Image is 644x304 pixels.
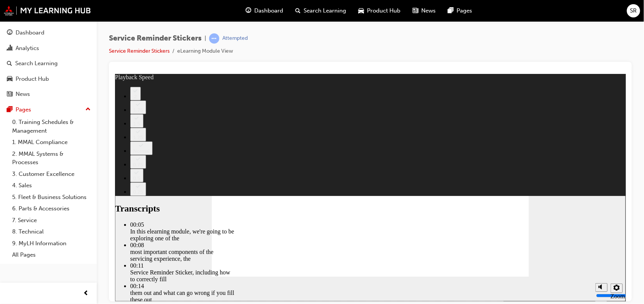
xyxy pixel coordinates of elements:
a: 0. Training Schedules & Management [9,116,94,136]
a: 8. Technical [9,226,94,238]
div: Product Hub [16,75,49,83]
img: mmal [4,6,91,16]
span: car-icon [7,76,13,83]
div: Attempted [222,35,248,42]
li: eLearning Module View [177,47,233,56]
span: search-icon [7,60,12,67]
a: Search Learning [3,56,94,71]
span: car-icon [359,6,364,16]
div: them out and what can go wrong if you fill these out [15,216,121,229]
a: 3. Customer Excellence [9,168,94,180]
span: News [422,6,436,15]
span: chart-icon [7,45,13,52]
span: Pages [457,6,472,15]
a: search-iconSearch Learning [290,3,353,19]
a: 6. Parts & Accessories [9,203,94,215]
span: search-icon [296,6,301,16]
a: All Pages [9,249,94,261]
span: Product Hub [367,6,401,15]
div: Pages [16,105,31,114]
a: 5. Fleet & Business Solutions [9,191,94,203]
span: learningRecordVerb_ATTEMPT-icon [209,33,219,44]
a: 9. MyLH Information [9,238,94,249]
a: pages-iconPages [442,3,479,19]
div: News [16,90,30,99]
a: Analytics [3,41,94,55]
a: 7. Service [9,215,94,226]
button: SR [627,4,640,17]
span: news-icon [7,91,13,98]
a: Dashboard [3,26,94,40]
a: 1. MMAL Compliance [9,136,94,148]
span: guage-icon [7,30,13,36]
span: | [205,34,206,43]
a: car-iconProduct Hub [353,3,407,19]
a: 4. Sales [9,180,94,191]
div: Search Learning [15,59,58,68]
span: guage-icon [246,6,252,16]
a: Service Reminder Stickers [109,48,170,54]
a: 2. MMAL Systems & Processes [9,148,94,168]
span: Search Learning [304,6,346,15]
div: 2 [18,20,23,25]
div: Analytics [16,44,39,53]
button: Pages [3,103,94,117]
a: news-iconNews [407,3,442,19]
span: SR [630,6,637,15]
a: News [3,87,94,101]
span: pages-icon [7,107,13,113]
div: Dashboard [16,28,44,37]
button: DashboardAnalyticsSearch LearningProduct HubNews [3,24,94,103]
span: prev-icon [83,289,89,298]
a: guage-iconDashboard [240,3,290,19]
span: Service Reminder Stickers [109,34,202,43]
span: up-icon [85,105,91,114]
a: Product Hub [3,72,94,86]
span: Dashboard [255,6,283,15]
div: 00:14 [15,209,121,216]
span: news-icon [413,6,419,16]
button: 2 [15,13,26,27]
span: pages-icon [448,6,454,16]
